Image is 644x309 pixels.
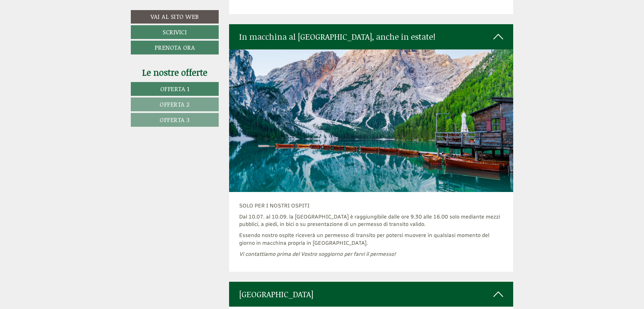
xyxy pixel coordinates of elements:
div: In macchina al [GEOGRAPHIC_DATA], anche in estate! [229,24,514,49]
span: Offerta 1 [160,84,190,93]
p: Dal 10.07. al 10.09. la [GEOGRAPHIC_DATA] è raggiungibile dalle ore 9.30 alle 16.00 solo mediante... [239,213,503,229]
div: [GEOGRAPHIC_DATA] [229,282,514,307]
span: Offerta 2 [160,100,190,109]
p: SOLO PER I NOSTRI OSPITI [239,202,503,210]
p: Essendo nostro ospite riceverà un permesso di transito per potersi muovere in qualsiasi momento d... [239,232,503,247]
em: Vi contattiamo prima del Vostro soggiorno per farvi il permesso! [239,251,396,257]
a: Scrivici [131,25,219,39]
a: Prenota ora [131,41,219,54]
div: Le nostre offerte [131,66,219,79]
span: Offerta 3 [160,115,190,124]
a: Vai al sito web [131,10,219,24]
